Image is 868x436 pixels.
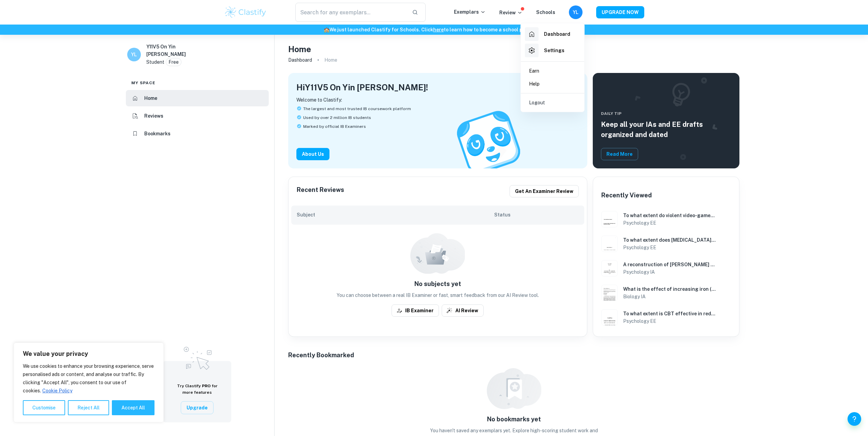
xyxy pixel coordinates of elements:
[524,64,582,77] a: Earn
[112,400,155,415] button: Accept All
[529,80,540,88] p: Help
[68,400,109,415] button: Reject All
[529,67,539,75] p: Earn
[14,343,164,422] div: We value your privacy
[529,99,545,106] p: Logout
[23,350,155,358] p: We value your privacy
[23,400,65,415] button: Customise
[524,26,582,42] a: Dashboard
[544,47,564,54] h6: Settings
[524,77,582,90] a: Help
[544,30,570,38] h6: Dashboard
[524,42,582,59] a: Settings
[42,388,73,394] a: Cookie Policy
[23,362,155,395] p: We use cookies to enhance your browsing experience, serve personalised ads or content, and analys...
